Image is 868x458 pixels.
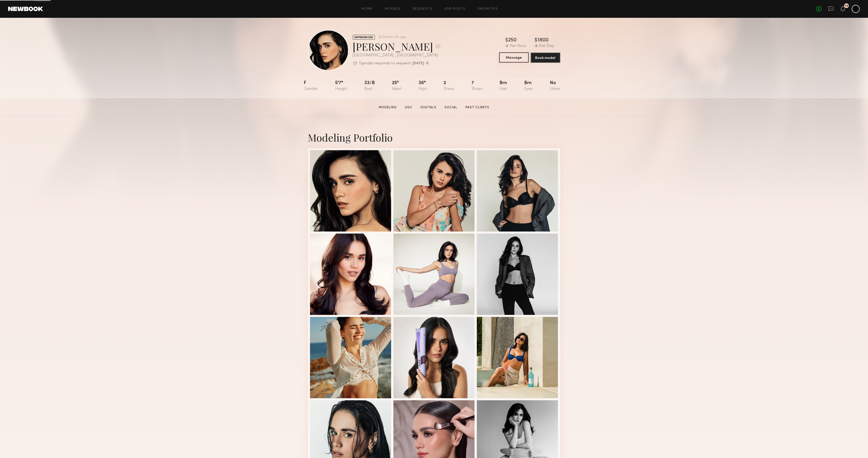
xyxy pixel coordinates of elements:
[505,38,508,43] div: $
[377,105,399,110] a: Modeling
[413,62,424,65] b: [DATE]
[535,38,537,43] div: $
[403,105,415,110] a: UGC
[385,7,401,11] a: Models
[524,81,533,91] div: Brn
[508,38,517,43] div: 250
[382,36,406,39] div: Online < 1hr ago
[335,81,347,91] div: 5'7"
[845,5,848,7] div: 79
[472,81,482,91] div: 7
[353,35,375,40] div: EXPERIENCED
[364,81,375,91] div: 33/b
[550,81,560,91] div: No
[499,81,507,91] div: Brn
[392,81,402,91] div: 25"
[463,105,491,110] a: Past Clients
[478,7,498,11] a: Favorites
[419,105,438,110] a: Digitals
[353,53,441,58] div: [GEOGRAPHIC_DATA] , [GEOGRAPHIC_DATA]
[537,38,549,43] div: 1800
[304,81,318,91] div: F
[353,40,441,53] div: [PERSON_NAME]
[499,52,529,63] button: Message
[308,131,560,144] div: Modeling Portfolio
[419,81,426,91] div: 36"
[413,7,432,11] a: Requests
[361,7,373,11] a: Home
[531,53,560,63] button: Book model
[539,44,554,49] div: Per Day
[443,105,459,110] a: Social
[444,81,454,91] div: 2
[445,7,466,11] a: Job Posts
[359,62,411,65] p: Typically responds to requests
[510,44,526,49] div: Per Hour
